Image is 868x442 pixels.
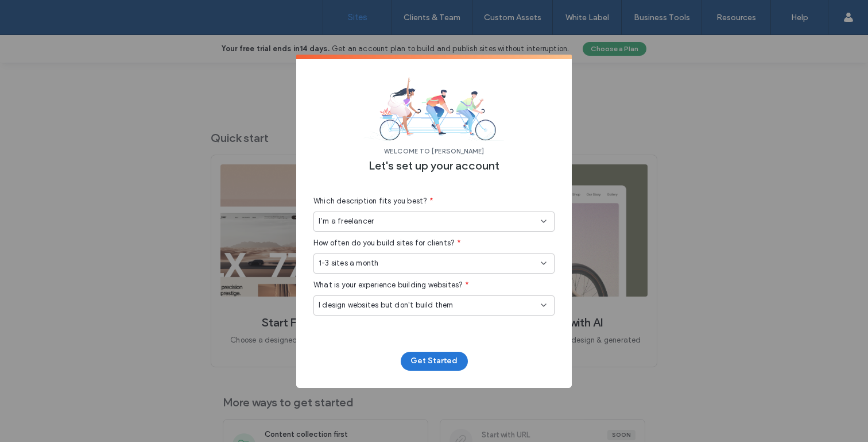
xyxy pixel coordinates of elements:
label: WELCOME TO [PERSON_NAME] [313,147,555,155]
span: How often do you build sites for clients? [313,237,455,249]
span: What is your experience building websites? [313,279,463,291]
img: bicycle-registration [313,77,555,141]
label: Let's set up your account [313,159,555,178]
span: 1-3 sites a month [319,257,378,269]
button: Get Started [401,352,468,371]
span: Help [26,8,50,18]
span: Which description fits you best? [313,195,427,207]
span: I’m a freelancer [319,216,374,227]
span: I design websites but don't build them [319,299,454,311]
